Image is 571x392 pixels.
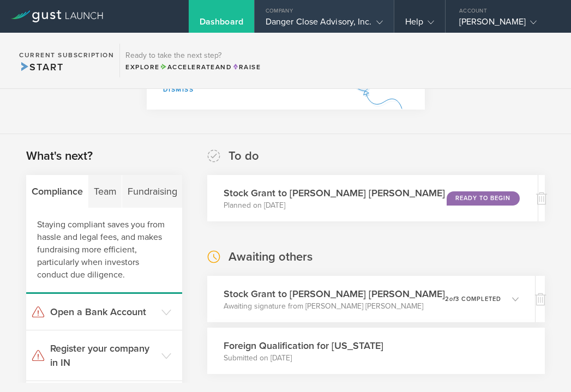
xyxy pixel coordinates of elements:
[224,287,445,301] h3: Stock Grant to [PERSON_NAME] [PERSON_NAME]
[26,148,93,164] h2: What's next?
[200,16,243,33] div: Dashboard
[207,175,537,221] div: Stock Grant to [PERSON_NAME] [PERSON_NAME]Planned on [DATE]Ready to Begin
[224,353,383,364] p: Submitted on [DATE]
[26,208,182,294] div: Staying compliant saves you from hassle and legal fees, and makes fundraising more efficient, par...
[26,175,88,208] div: Compliance
[224,200,445,211] p: Planned on [DATE]
[119,44,266,77] div: Ready to take the next step?ExploreAccelerateandRaise
[445,296,501,302] p: 2 3 completed
[229,148,259,164] h2: To do
[459,16,552,33] div: [PERSON_NAME]
[224,186,445,200] h3: Stock Grant to [PERSON_NAME] [PERSON_NAME]
[447,191,520,206] div: Ready to Begin
[405,16,434,33] div: Help
[516,340,571,392] iframe: Chat Widget
[19,61,63,73] span: Start
[50,341,156,370] h3: Register your company in IN
[160,63,232,71] span: and
[224,301,445,312] p: Awaiting signature from [PERSON_NAME] [PERSON_NAME]
[125,62,261,72] div: Explore
[88,175,122,208] div: Team
[232,63,261,71] span: Raise
[160,63,215,71] span: Accelerate
[163,86,194,93] a: Dismiss
[449,295,455,303] em: of
[125,52,261,59] h3: Ready to take the next step?
[122,175,182,208] div: Fundraising
[224,339,383,353] h3: Foreign Qualification for [US_STATE]
[50,305,156,319] h3: Open a Bank Account
[229,249,312,265] h2: Awaiting others
[266,16,383,33] div: Danger Close Advisory, Inc.
[19,52,114,58] h2: Current Subscription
